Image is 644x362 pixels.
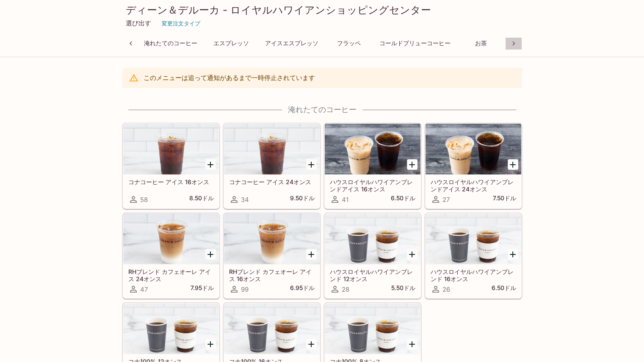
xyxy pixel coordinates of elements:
[330,268,413,282] font: ハウスロイヤルハワイアンブレンド 12オンス
[123,213,219,264] div: RHブレンド カフェオーレ アイス 24オンス
[425,213,522,298] a: ハウスロイヤルハワイアンブレンド 16オンス266.50ドル
[493,194,516,202] font: 7.50ドル
[126,19,151,27] font: 選び出す
[391,284,415,291] font: 5.50ドル
[224,213,320,264] div: RHブレンド カフェオーレ アイス 16オンス
[426,213,521,264] div: ハウスロイヤルハワイアンブレンド 16オンス
[475,40,487,47] font: お茶
[128,268,211,282] font: RHブレンド カフェオーレ アイス 24オンス
[425,123,522,209] a: ハウスロイヤルハワイアンブレンドアイス 24オンス277.50ドル
[191,284,214,291] font: 7.95ドル
[325,303,420,354] div: コナ100% 8オンス
[442,285,450,293] font: 26
[144,40,197,47] font: 淹れたてのコーヒー
[342,285,349,293] font: 28
[325,124,420,174] div: ハウスロイヤルハワイアンブレンドアイス 16オンス
[224,123,320,209] a: コナコーヒー アイス 24オンス349.50ドル
[205,249,216,260] button: RHブレンドのカフェオーレアイス24オンスを追加
[306,339,317,349] button: コナ100% 16オンスを追加
[158,17,204,30] button: 変更注文タイプ
[306,249,317,260] button: RHブレンドのカフェオーレアイス16オンスを追加
[128,178,209,185] font: コナコーヒー アイス 16オンス
[407,339,417,349] button: コナ100% 8オンスを追加
[241,196,249,204] font: 34
[123,124,219,174] div: コナコーヒー アイス 16オンス
[306,159,317,170] button: コナコーヒーアイス24オンスを追加
[407,159,417,170] button: ハウスロイヤルハワイアンブレンドアイス16オンスを追加
[205,339,216,349] button: コナ100% 12オンスを追加
[224,213,320,298] a: RHブレンド カフェオーレ アイス 16オンス996.95ドル
[324,213,421,298] a: ハウスロイヤルハワイアンブレンド 12オンス285.50ドル
[431,178,514,193] font: ハウスロイヤルハワイアンブレンドアイス 24オンス
[407,249,417,260] button: ハウスロイヤルハワイアンブレンド12オンスを追加
[224,124,320,174] div: コナコーヒー アイス 24オンス
[337,40,361,47] font: フラッペ
[391,194,415,202] font: 6.50ドル
[140,196,148,204] font: 58
[379,40,451,47] font: コールドブリューコーヒー
[224,303,320,354] div: コナ100% 16オンス
[508,249,518,260] button: ハウスロイヤルハワイアンブレンド16オンスを追加
[431,268,514,282] font: ハウスロイヤルハワイアンブレンド 16オンス
[265,40,318,47] font: アイスエスプレッソ
[288,105,357,114] font: 淹れたてのコーヒー
[325,213,420,264] div: ハウスロイヤルハワイアンブレンド 12オンス
[426,124,521,174] div: ハウスロイヤルハワイアンブレンドアイス 24オンス
[213,40,249,47] font: エスプレッソ
[342,196,348,204] font: 41
[140,285,148,293] font: 47
[324,123,421,209] a: ハウスロイヤルハワイアンブレンドアイス 16オンス416.50ドル
[144,74,315,82] font: このメニューは追って通知があるまで一時停止されています
[123,213,219,298] a: RHブレンド カフェオーレ アイス 24オンス477.95ドル
[241,285,249,293] font: 99
[162,20,200,27] font: 変更注文タイプ
[123,123,219,209] a: コナコーヒー アイス 16オンス588.50ドル
[330,178,413,193] font: ハウスロイヤルハワイアンブレンドアイス 16オンス
[126,4,431,16] font: ディーン＆デルーカ - ロイヤルハワイアンショッピングセンター
[189,194,214,202] font: 8.50ドル
[508,159,518,170] button: ハウスロイヤルハワイアンブレンドアイス24オンスを追加
[205,159,216,170] button: コナコーヒーアイス16オンスを追加
[492,284,516,291] font: 6.50ドル
[290,194,315,202] font: 9.50ドル
[229,268,312,282] font: RHブレンド カフェオーレ アイス 16オンス
[442,196,450,204] font: 27
[123,303,219,354] div: コナ100% 12オンス
[229,178,311,185] font: コナコーヒー アイス 24オンス
[290,284,315,291] font: 6.95ドル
